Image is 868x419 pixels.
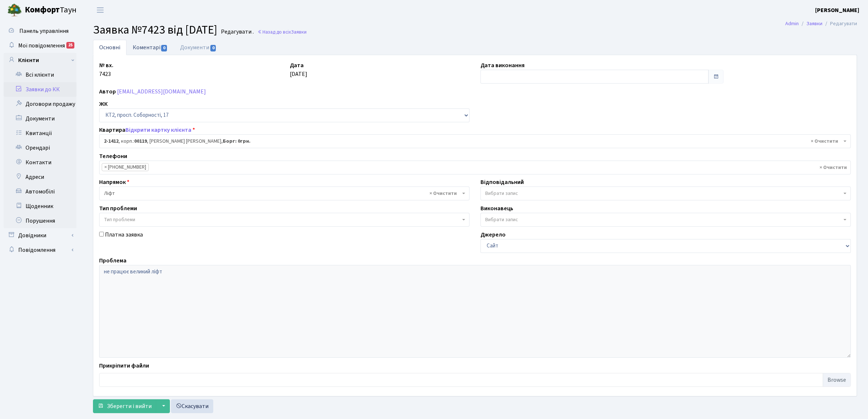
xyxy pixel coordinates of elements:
[4,141,77,155] a: Орендарі
[93,40,126,55] a: Основні
[126,40,174,55] a: Коментарі
[4,111,77,126] a: Документи
[4,184,77,199] a: Автомобілі
[223,138,250,145] b: Борг: 0грн.
[480,178,524,187] label: Відповідальний
[99,87,116,96] label: Автор
[107,402,152,410] span: Зберегти і вийти
[99,152,127,161] label: Телефони
[4,170,77,184] a: Адреси
[104,216,135,223] span: Тип проблеми
[4,68,77,82] a: Всі клієнти
[210,45,216,51] span: 0
[19,27,69,35] span: Панель управління
[105,230,143,239] label: Платна заявка
[99,256,126,265] label: Проблема
[94,61,284,84] div: 7423
[99,178,129,187] label: Напрямок
[290,61,304,70] label: Дата
[104,190,460,197] span: Ліфт
[806,20,822,27] a: Заявки
[99,187,470,200] span: Ліфт
[99,265,851,358] textarea: не працює великий ліфт
[785,20,799,27] a: Admin
[4,24,77,38] a: Панель управління
[104,164,107,171] span: ×
[4,199,77,214] a: Щоденник
[171,399,213,413] a: Скасувати
[820,164,847,171] span: Видалити всі елементи
[4,155,77,170] a: Контакти
[99,126,195,134] label: Квартира
[99,134,851,148] span: <b>2-1412</b>, корп.: <b>00119</b>, Бугра Віталія Василівна, <b>Борг: 0грн.</b>
[485,216,518,223] span: Вибрати запис
[4,228,77,243] a: Довідники
[4,126,77,141] a: Квитанції
[104,138,842,145] span: <b>2-1412</b>, корп.: <b>00119</b>, Бугра Віталія Василівна, <b>Борг: 0грн.</b>
[822,20,857,28] li: Редагувати
[4,82,77,97] a: Заявки до КК
[25,4,60,16] b: Комфорт
[815,6,859,14] b: [PERSON_NAME]
[117,88,206,96] a: [EMAIL_ADDRESS][DOMAIN_NAME]
[485,190,518,197] span: Вибрати запис
[174,40,223,55] a: Документи
[480,204,513,213] label: Виконавець
[99,361,149,370] label: Прикріпити файли
[4,243,77,257] a: Повідомлення
[480,61,525,70] label: Дата виконання
[134,138,147,145] b: 00119
[91,4,109,16] button: Переключити навігацію
[4,214,77,228] a: Порушення
[480,230,506,239] label: Джерело
[93,22,217,38] span: Заявка №7423 від [DATE]
[125,126,191,134] a: Відкрити картку клієнта
[219,28,254,35] small: Редагувати .
[102,163,149,171] li: +380672251264
[99,100,108,108] label: ЖК
[161,45,167,51] span: 0
[4,97,77,111] a: Договори продажу
[99,61,113,70] label: № вх.
[7,3,22,18] img: logo.png
[284,61,475,84] div: [DATE]
[104,138,118,145] b: 2-1412
[4,53,77,68] a: Клієнти
[257,28,307,35] a: Назад до всіхЗаявки
[774,16,868,31] nav: breadcrumb
[25,4,77,16] span: Таун
[429,190,457,197] span: Видалити всі елементи
[815,6,859,15] a: [PERSON_NAME]
[811,138,838,145] span: Видалити всі елементи
[93,399,156,413] button: Зберегти і вийти
[66,42,74,49] div: 25
[291,28,307,35] span: Заявки
[18,42,65,50] span: Мої повідомлення
[99,204,137,213] label: Тип проблеми
[4,38,77,53] a: Мої повідомлення25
